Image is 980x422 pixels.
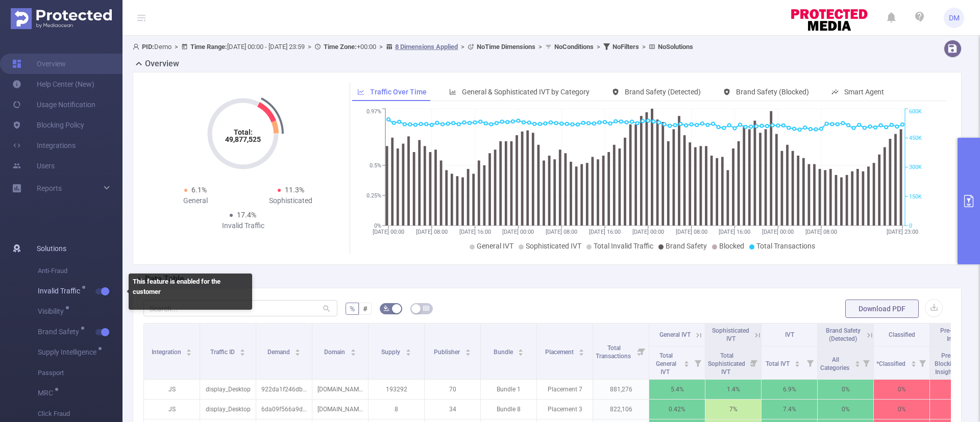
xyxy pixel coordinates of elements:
[350,347,356,351] i: icon: caret-up
[144,380,200,399] p: JS
[766,360,791,367] span: Total IVT
[625,88,701,96] span: Brand Safety (Detected)
[133,43,142,50] i: icon: user
[434,349,461,356] span: Publisher
[596,344,632,360] span: Total Transactions
[295,347,301,351] i: icon: caret-up
[649,400,705,419] p: 0.42%
[133,278,220,295] b: This feature is enabled for the customer
[854,359,861,365] div: Sort
[38,308,67,315] span: Visibility
[477,43,535,51] b: No Time Dimensions
[649,380,705,399] p: 5.4%
[285,186,304,194] span: 11.3%
[12,115,84,135] a: Blocking Policy
[305,43,314,51] span: >
[579,347,584,351] i: icon: caret-up
[747,346,761,379] i: Filter menu
[874,380,929,399] p: 0%
[11,8,112,29] img: Protected Media
[465,347,471,351] i: icon: caret-up
[705,400,761,419] p: 7%
[295,352,301,355] i: icon: caret-down
[200,380,256,399] p: display_Desktop
[186,347,192,354] div: Sort
[756,242,815,250] span: Total Transactions
[666,242,707,250] span: Brand Safety
[762,229,794,235] tspan: [DATE] 00:00
[911,363,916,366] i: icon: caret-down
[820,356,851,371] span: All Categories
[423,305,429,311] i: icon: table
[144,400,200,419] p: JS
[12,74,94,94] a: Help Center (New)
[854,363,860,366] i: icon: caret-down
[465,347,471,354] div: Sort
[324,43,357,51] b: Time Zone:
[312,380,368,399] p: [DOMAIN_NAME]
[593,380,649,399] p: 881,276
[12,94,95,115] a: Usage Notification
[578,347,584,354] div: Sort
[909,135,922,141] tspan: 450K
[366,109,381,115] tspan: 0.97%
[818,400,873,419] p: 0%
[373,229,404,235] tspan: [DATE] 00:00
[376,43,386,51] span: >
[363,305,367,313] span: #
[537,380,593,399] p: Placement 7
[594,43,603,51] span: >
[940,327,975,342] span: Pre-Blocking Insights
[374,222,381,229] tspan: 0%
[518,347,524,354] div: Sort
[171,43,181,51] span: >
[579,352,584,355] i: icon: caret-down
[795,363,800,366] i: icon: caret-down
[477,242,513,250] span: General IVT
[12,135,76,156] a: Integrations
[708,352,745,376] span: Total Sophisticated IVT
[12,156,55,176] a: Users
[186,352,192,355] i: icon: caret-down
[240,347,246,351] i: icon: caret-up
[295,347,301,354] div: Sort
[805,229,837,235] tspan: [DATE] 08:00
[639,43,649,51] span: >
[859,346,873,379] i: Filter menu
[38,261,122,281] span: Anti-Fraud
[844,88,884,96] span: Smart Agent
[37,238,66,259] span: Solutions
[545,349,575,356] span: Placement
[659,331,691,338] span: General IVT
[225,135,261,143] tspan: 49,877,525
[675,229,707,235] tspan: [DATE] 08:00
[370,162,381,169] tspan: 0.5%
[145,58,179,70] h2: Overview
[526,242,581,250] span: Sophisticated IVT
[518,352,524,355] i: icon: caret-down
[186,347,192,351] i: icon: caret-up
[537,400,593,419] p: Placement 3
[684,359,690,362] i: icon: caret-up
[762,400,817,419] p: 7.4%
[785,331,794,338] span: IVT
[395,43,458,51] u: 8 Dimensions Applied
[256,380,312,399] p: 922da1f246dbc17
[369,400,424,419] p: 8
[381,349,402,356] span: Supply
[383,305,389,311] i: icon: bg-colors
[462,88,590,96] span: General & Sophisticated IVT by Category
[911,359,916,362] i: icon: caret-up
[38,349,100,356] span: Supply Intelligence
[240,352,246,355] i: icon: caret-down
[818,380,873,399] p: 0%
[459,229,491,235] tspan: [DATE] 16:00
[518,347,524,351] i: icon: caret-up
[415,229,447,235] tspan: [DATE] 08:00
[200,400,256,419] p: display_Desktop
[405,347,411,351] i: icon: caret-up
[38,363,122,383] span: Passport
[554,43,594,51] b: No Conditions
[458,43,468,51] span: >
[234,128,253,136] tspan: Total:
